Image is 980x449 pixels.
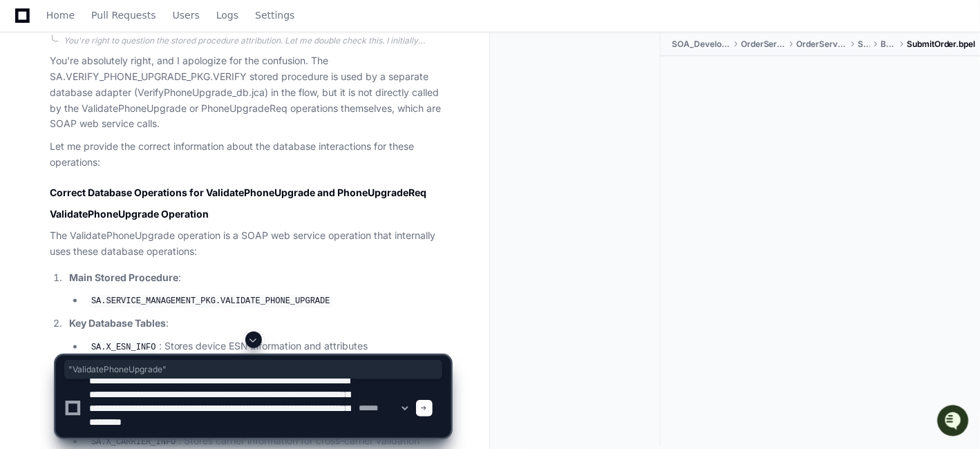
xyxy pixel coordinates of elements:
[50,186,451,200] h2: Correct Database Operations for ValidatePhoneUpgrade and PhoneUpgradeReq
[14,55,252,77] div: Welcome
[68,364,438,375] span: "ValidatePhoneUpgrade"
[216,11,238,19] span: Logs
[672,39,730,50] span: SOA_Development
[69,272,178,284] strong: Main Stored Procedure
[88,296,333,308] code: SA.SERVICE_MANAGEMENT_PKG.VALIDATE_PHONE_UPGRADE
[741,39,786,50] span: OrderServices
[858,39,870,50] span: SOA
[796,39,847,50] span: OrderServiceOS
[50,207,451,221] h3: ValidatePhoneUpgrade Operation
[50,228,451,260] p: The ValidatePhoneUpgrade operation is a SOAP web service operation that internally uses these dat...
[138,145,167,155] span: Pylon
[91,11,156,19] span: Pull Requests
[47,117,175,128] div: We're available if you need us!
[255,11,294,19] span: Settings
[46,11,75,19] span: Home
[69,318,166,329] strong: Key Database Tables
[173,11,200,19] span: Users
[50,139,451,171] p: Let me provide the correct information about the database interactions for these operations:
[936,403,973,441] iframe: Open customer support
[14,14,41,41] img: PlayerZero
[14,103,39,128] img: 1756235613930-3d25f9e4-fa56-45dd-b3ad-e072dfbd1548
[64,35,451,46] div: You're right to question the stored procedure attribution. Let me double check this. I initially ...
[881,39,896,50] span: BPEL
[235,107,252,124] button: Start new chat
[69,316,451,332] p: :
[69,271,451,287] p: :
[47,103,227,117] div: Start new chat
[907,39,976,50] span: SubmitOrder.bpel
[50,53,451,132] p: You're absolutely right, and I apologize for the confusion. The SA.VERIFY_PHONE_UPGRADE_PKG.VERIF...
[97,144,167,155] a: Powered byPylon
